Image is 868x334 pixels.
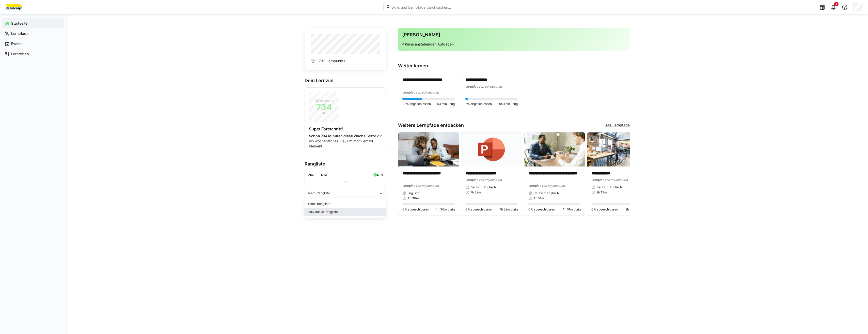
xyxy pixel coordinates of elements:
[398,63,630,69] h3: Weiter lernen
[402,207,429,211] span: 0% abgeschlossen
[305,78,386,83] h3: Dein Lernziel
[437,102,455,106] span: 53 min übrig
[402,102,431,106] span: 38% abgeschlossen
[587,132,648,166] img: image
[308,202,383,206] div: Team-Rangliste
[398,132,459,166] img: image
[605,178,628,182] span: von edyoucated
[835,3,837,6] span: 4
[309,133,382,149] p: Setze dir ein wöchentliches Ziel, um motiviert zu bleiben!
[528,184,542,188] span: Lernpfad
[305,161,386,167] h3: Rangliste
[461,132,522,166] img: image
[465,207,492,211] span: 0% abgeschlossen
[416,90,439,94] span: von edyoucated
[479,178,502,182] span: von edyoucated
[307,173,314,176] div: Rang
[436,207,455,211] span: 4h 30m übrig
[308,210,383,214] div: Individuelle Rangliste
[407,196,419,200] span: 4h 30m
[533,196,544,200] span: 4h 51m
[625,207,644,211] span: 2h 13m übrig
[377,173,380,176] div: LP
[470,185,496,189] span: Deutsch, Englisch
[591,207,618,211] span: 0% abgeschlossen
[402,32,626,38] h3: [PERSON_NAME]
[398,123,464,128] h3: Weitere Lernpfade entdecken
[479,85,502,88] span: von edyoucated
[402,184,416,188] span: Lernpfad
[309,134,367,138] strong: Schon 734 Minuten diese Woche!
[605,123,630,128] a: Alle Lernpfade
[416,184,439,188] span: von edyoucated
[319,173,327,176] div: Team
[591,178,605,182] span: Lernpfad
[470,190,481,194] span: 7h 22m
[309,126,382,131] h4: Super Fortschritt!
[528,207,555,211] span: 0% abgeschlossen
[562,207,581,211] span: 4h 51m übrig
[307,191,330,195] span: Team-Rangliste
[596,185,622,189] span: Deutsch, Englisch
[317,58,345,64] span: 1733 Lernpunkte
[381,172,384,176] a: ø
[465,102,492,106] span: 5% abgeschlossen
[542,184,565,188] span: von edyoucated
[533,191,559,195] span: Deutsch, Englisch
[596,190,607,194] span: 2h 13m
[465,178,479,182] span: Lernpfad
[499,207,518,211] span: 7h 22m übrig
[407,191,419,195] span: Englisch
[402,42,626,47] p: √ Keine anstehenden Aufgaben
[524,132,585,166] img: image
[465,85,479,88] span: Lernpfad
[391,5,482,9] input: Skills und Lernpfade durchsuchen…
[402,90,416,94] span: Lernpfad
[499,102,518,106] span: 9h 46m übrig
